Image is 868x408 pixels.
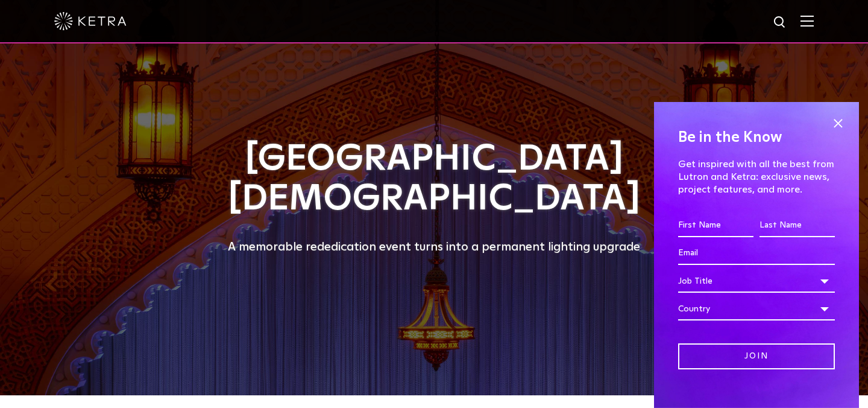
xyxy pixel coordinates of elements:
[678,242,835,265] input: Email
[678,214,753,237] input: First Name
[773,15,788,30] img: search icon
[759,214,835,237] input: Last Name
[800,15,814,27] img: Hamburger%20Nav.svg
[678,298,835,320] div: Country
[678,126,835,149] h4: Be in the Know
[54,12,127,30] img: ketra-logo-2019-white
[678,343,835,369] input: Join
[133,139,735,219] h1: [GEOGRAPHIC_DATA][DEMOGRAPHIC_DATA]
[678,270,835,293] div: Job Title
[133,237,735,257] div: A memorable rededication event turns into a permanent lighting upgrade
[678,158,835,196] p: Get inspired with all the best from Lutron and Ketra: exclusive news, project features, and more.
